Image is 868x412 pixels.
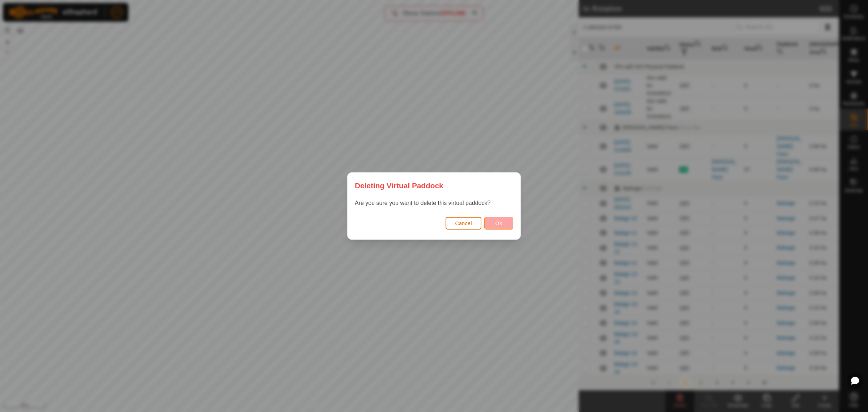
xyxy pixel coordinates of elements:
[484,217,513,230] button: Ok
[455,220,472,226] span: Cancel
[355,180,443,191] span: Deleting Virtual Paddock
[495,220,502,226] span: Ok
[446,217,481,230] button: Cancel
[355,199,513,207] p: Are you sure you want to delete this virtual paddock?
